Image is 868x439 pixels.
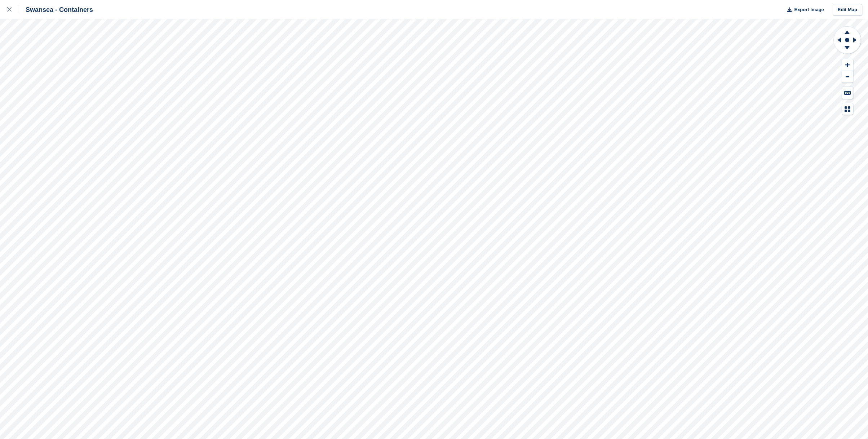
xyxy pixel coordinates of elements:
[842,71,853,83] button: Zoom Out
[19,5,93,14] div: Swansea - Containers
[842,87,853,99] button: Keyboard Shortcuts
[842,59,853,71] button: Zoom In
[833,4,862,16] a: Edit Map
[842,103,853,115] button: Map Legend
[783,4,824,16] button: Export Image
[794,6,824,13] span: Export Image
